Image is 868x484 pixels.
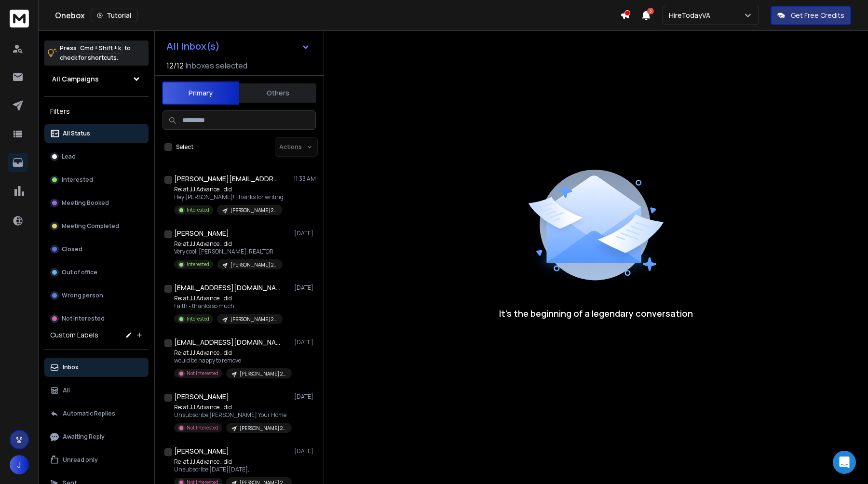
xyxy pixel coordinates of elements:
[174,186,284,193] p: Re: at JJ Advance… did
[162,81,239,105] button: Primary
[44,450,149,470] button: Unread only
[44,124,149,143] button: All Status
[60,43,131,63] p: Press to check for shortcuts.
[44,216,149,236] button: Meeting Completed
[159,37,318,56] button: All Inbox(s)
[187,261,209,268] p: Interested
[44,193,149,213] button: Meeting Booked
[174,229,229,238] h1: [PERSON_NAME]
[55,9,620,22] div: Onebox
[62,269,97,276] p: Out of office
[294,393,316,401] p: [DATE]
[186,60,247,71] h3: Inboxes selected
[669,11,714,20] p: HireTodayVA
[294,338,316,346] p: [DATE]
[62,199,109,207] p: Meeting Booked
[174,411,290,419] p: Unsubscribe [PERSON_NAME] Your Home
[50,330,98,340] h3: Custom Labels
[62,176,93,184] p: Interested
[10,455,29,474] button: J
[833,451,856,474] div: Open Intercom Messenger
[240,425,286,432] p: [PERSON_NAME] 2025 Followup
[174,193,284,201] p: Hey [PERSON_NAME]! Thanks for writing
[240,370,286,377] p: [PERSON_NAME] 2025 Followup
[62,222,119,230] p: Meeting Completed
[174,240,283,248] p: Re: at JJ Advance… did
[174,446,229,456] h1: [PERSON_NAME]
[44,105,149,118] h3: Filters
[174,357,290,364] p: would be happy to remove
[176,143,193,151] label: Select
[63,433,105,441] p: Awaiting Reply
[44,358,149,377] button: Inbox
[44,404,149,423] button: Automatic Replies
[231,261,277,269] p: [PERSON_NAME] 2025 Followup
[231,316,277,323] p: [PERSON_NAME] 2025 Followup
[231,207,277,214] p: [PERSON_NAME] 2025 Followup
[44,69,149,89] button: All Campaigns
[44,427,149,446] button: Awaiting Reply
[174,349,290,357] p: Re: at JJ Advance… did
[174,295,283,302] p: Re: at JJ Advance… did
[294,229,316,237] p: [DATE]
[294,284,316,292] p: [DATE]
[62,245,82,253] p: Closed
[62,153,76,161] p: Lead
[187,370,218,377] p: Not Interested
[63,410,115,417] p: Automatic Replies
[52,74,99,84] h1: All Campaigns
[62,292,103,299] p: Wrong person
[91,9,137,22] button: Tutorial
[187,206,209,214] p: Interested
[44,263,149,282] button: Out of office
[771,6,851,25] button: Get Free Credits
[174,248,283,255] p: Very cool! [PERSON_NAME], REALTOR
[63,387,70,394] p: All
[63,363,79,371] p: Inbox
[174,337,280,347] h1: [EMAIL_ADDRESS][DOMAIN_NAME]
[44,381,149,400] button: All
[174,466,290,473] p: Unsubscribe [DATE][DATE],
[174,403,290,411] p: Re: at JJ Advance… did
[44,170,149,189] button: Interested
[174,174,280,184] h1: [PERSON_NAME][EMAIL_ADDRESS][DOMAIN_NAME]
[499,307,693,320] p: It’s the beginning of a legendary conversation
[174,458,290,466] p: Re: at JJ Advance… did
[44,286,149,305] button: Wrong person
[174,392,229,402] h1: [PERSON_NAME]
[63,456,98,464] p: Unread only
[294,447,316,455] p: [DATE]
[166,60,184,71] span: 12 / 12
[44,147,149,166] button: Lead
[44,309,149,328] button: Not Interested
[174,283,280,293] h1: [EMAIL_ADDRESS][DOMAIN_NAME]
[239,82,316,104] button: Others
[174,302,283,310] p: Faith - thanks so much.
[294,175,316,183] p: 11:33 AM
[63,130,90,137] p: All Status
[187,424,218,431] p: Not Interested
[791,11,844,20] p: Get Free Credits
[187,315,209,323] p: Interested
[166,41,220,51] h1: All Inbox(s)
[62,315,105,323] p: Not Interested
[647,8,654,14] span: 3
[79,42,122,54] span: Cmd + Shift + k
[44,240,149,259] button: Closed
